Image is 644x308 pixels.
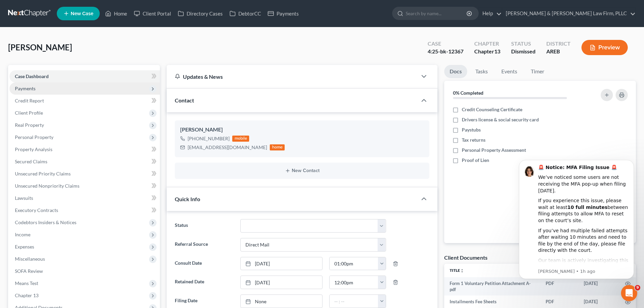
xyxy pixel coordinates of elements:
a: Help [479,7,502,20]
span: Chapter 13 [15,292,39,298]
a: Secured Claims [9,156,160,168]
div: Dismissed [511,48,535,55]
a: [PERSON_NAME] & [PERSON_NAME] Law Firm, PLLC [502,7,636,20]
span: Payments [15,86,35,91]
a: Tasks [470,65,493,78]
span: Executory Contracts [15,207,58,213]
input: -- : -- [330,295,378,308]
label: Status [171,219,237,233]
div: [PERSON_NAME] [180,126,424,134]
div: Chapter [474,40,500,48]
a: SOFA Review [9,265,160,277]
span: [PERSON_NAME] [8,42,72,52]
span: Case Dashboard [15,73,49,79]
span: Paystubs [462,126,481,133]
td: [DATE] [578,295,620,308]
button: Preview [581,40,628,55]
span: Personal Property Assessment [462,147,526,153]
div: District [546,40,571,48]
input: Search by name... [406,7,468,20]
span: Miscellaneous [15,256,45,262]
label: Consult Date [171,257,237,270]
div: mobile [232,136,249,142]
span: Property Analysis [15,146,52,152]
a: [DATE] [241,276,322,289]
a: Home [102,7,130,20]
span: SOFA Review [15,268,43,274]
a: Timer [525,65,550,78]
span: Codebtors Insiders & Notices [15,219,76,225]
button: New Contact [180,168,424,173]
a: Lawsuits [9,192,160,204]
a: Executory Contracts [9,204,160,216]
div: AREB [546,48,571,55]
label: Filing Date [171,294,237,308]
iframe: Intercom live chat [621,285,637,301]
a: Case Dashboard [9,70,160,82]
span: Real Property [15,122,44,128]
a: Client Portal [130,7,174,20]
a: Titleunfold_more [450,268,464,273]
div: Updates & News [175,73,409,80]
a: Property Analysis [9,143,160,156]
div: [EMAIL_ADDRESS][DOMAIN_NAME] [188,144,267,151]
td: PDF [540,277,578,296]
div: 4:25-bk-12367 [428,48,463,55]
span: New Case [71,11,93,16]
span: Expenses [15,244,34,250]
span: Credit Counseling Certificate [462,106,522,113]
a: Unsecured Priority Claims [9,168,160,180]
a: Credit Report [9,95,160,107]
span: Income [15,232,30,237]
span: Drivers license & social security card [462,116,539,123]
a: Unsecured Nonpriority Claims [9,180,160,192]
a: Events [496,65,523,78]
span: Secured Claims [15,159,47,164]
div: Client Documents [444,254,487,261]
td: PDF [540,295,578,308]
div: [PHONE_NUMBER] [188,135,230,142]
label: Retained Date [171,276,237,289]
span: Unsecured Priority Claims [15,171,71,176]
td: [DATE] [578,277,620,296]
span: Lawsuits [15,195,33,201]
div: Status [511,40,535,48]
span: Personal Property [15,134,53,140]
a: [DATE] [241,257,322,270]
td: Form 1 Voluntary Petition Attachment A-pdf [444,277,540,296]
span: Tax returns [462,137,485,143]
a: Docs [444,65,467,78]
span: Unsecured Nonpriority Claims [15,183,79,189]
a: DebtorCC [226,7,264,20]
div: Chapter [474,48,500,55]
input: -- : -- [330,276,378,289]
span: Means Test [15,280,38,286]
i: unfold_more [460,269,464,273]
a: Payments [264,7,302,20]
strong: 0% Completed [453,90,483,96]
span: Proof of Lien [462,157,489,164]
a: None [241,295,322,308]
span: Contact [175,97,194,103]
td: Installments Fee Sheets [444,295,540,308]
label: Referral Source [171,238,237,252]
a: Directory Cases [174,7,226,20]
span: Credit Report [15,98,44,103]
span: 9 [635,285,640,290]
div: Case [428,40,463,48]
span: 13 [494,48,500,54]
span: Client Profile [15,110,43,116]
span: Quick Info [175,196,200,202]
iframe: Intercom notifications message [509,154,644,283]
input: -- : -- [330,257,378,270]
